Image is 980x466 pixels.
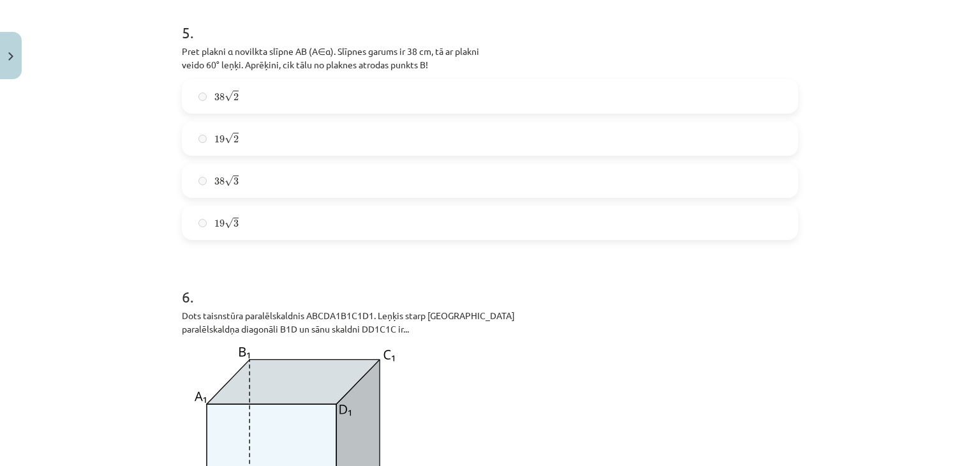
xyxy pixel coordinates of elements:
span: 19 [214,219,225,227]
span: √ [225,91,234,101]
p: Dots taisnstūra paralēlskaldnis ABCDA1B1C1D1. Leņķis starp [GEOGRAPHIC_DATA] paralēlskaldņa diago... [182,309,798,336]
p: Pret plakni α novilkta slīpne AB (A∈α). Slīpnes garums ir 38 cm, tā ar plakni veido 60° leņķi. Ap... [182,45,798,71]
h1: 5 . [182,1,798,41]
span: 38 [214,93,225,100]
span: 3 [234,219,239,227]
span: √ [225,176,234,186]
span: 2 [234,93,239,100]
span: √ [225,133,234,144]
span: 38 [214,177,225,184]
span: 19 [214,135,225,142]
h1: 6 . [182,266,798,305]
span: √ [225,218,234,229]
span: 2 [234,135,239,142]
img: icon-close-lesson-0947bae3869378f0d4975bcd49f059093ad1ed9edebbc8119c70593378902aed.svg [8,52,13,61]
span: 3 [234,177,239,184]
